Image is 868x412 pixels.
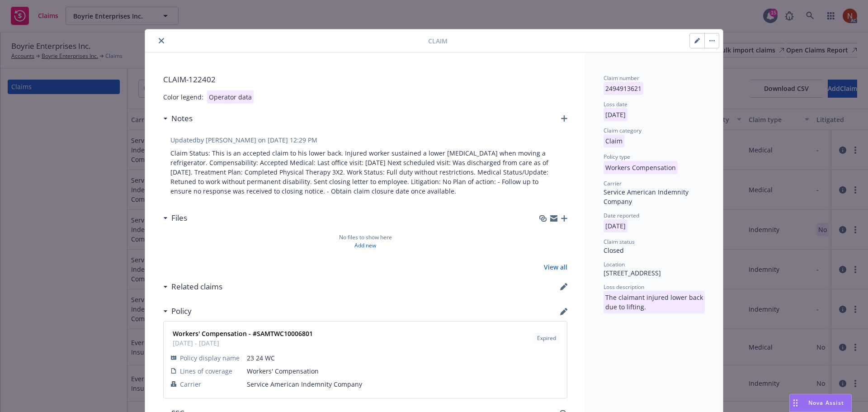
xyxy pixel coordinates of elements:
[207,90,254,104] div: Operator data
[604,293,705,302] span: The claimant injured lower back due to lifting.
[354,242,376,250] a: Add new
[163,305,192,317] div: Policy
[604,134,624,147] p: Claim
[171,212,187,224] h3: Files
[180,366,232,376] span: Lines of coverage
[604,283,644,291] span: Loss description
[180,353,240,363] span: Policy display name
[604,246,705,255] div: Closed
[604,219,627,232] p: [DATE]
[808,399,844,407] span: Nova Assist
[604,82,643,95] p: 2494913621
[173,329,313,338] strong: Workers' Compensation - #SAMTWC10006801
[163,212,187,224] div: Files
[604,291,705,313] p: The claimant injured lower back due to lifting.
[604,238,635,246] span: Claim status
[339,233,392,242] span: No files to show here
[604,260,625,268] span: Location
[173,338,313,348] span: [DATE] - [DATE]
[247,353,560,363] span: 23 24 WC
[156,35,167,46] button: close
[789,394,852,412] button: Nova Assist
[604,212,639,219] span: Date reported
[170,148,560,196] div: Claim Status: This is an accepted claim to his lower back. Injured worker sustained a lower [MEDI...
[163,281,222,293] div: Related claims
[170,135,317,145] div: Updated by [PERSON_NAME] on [DATE] 12:29 PM
[180,379,201,389] span: Carrier
[604,108,627,121] p: [DATE]
[604,180,622,187] span: Carrier
[428,36,448,46] span: Claim
[604,84,643,93] span: 2494913621
[604,268,705,278] div: [STREET_ADDRESS]
[247,379,560,389] span: Service American Indemnity Company
[163,74,567,85] span: CLAIM- 122402
[790,394,801,412] div: Drag to move
[604,137,624,145] span: Claim
[604,222,627,230] span: [DATE]
[604,74,639,82] span: Claim number
[604,100,627,108] span: Loss date
[171,305,192,317] h3: Policy
[163,321,567,398] a: Workers' Compensation - #SAMTWC10006801[DATE] - [DATE]ExpiredPolicy display name23 24 WCLines of ...
[171,281,222,293] h3: Related claims
[604,127,642,134] span: Claim category
[171,113,193,124] h3: Notes
[604,187,705,206] div: Service American Indemnity Company
[537,334,556,342] span: Expired
[544,262,567,272] a: View all
[247,366,560,376] span: Workers' Compensation
[163,92,203,102] div: Color legend:
[163,113,193,124] div: Notes
[604,163,678,172] span: Workers Compensation
[604,153,630,161] span: Policy type
[604,110,627,119] span: [DATE]
[604,161,678,174] p: Workers Compensation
